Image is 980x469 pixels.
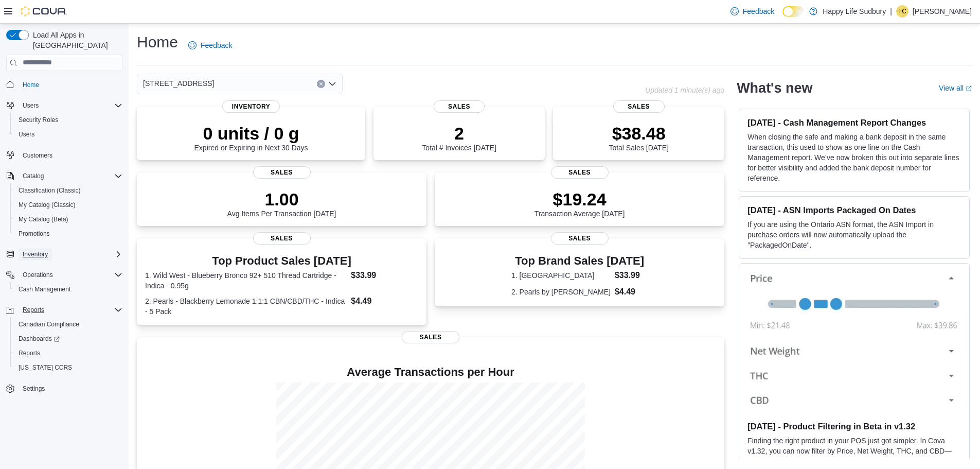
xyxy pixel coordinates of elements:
button: Operations [2,268,127,282]
button: Inventory [19,248,52,260]
span: Cash Management [19,285,70,293]
h3: Top Brand Sales [DATE] [511,255,648,267]
a: Customers [19,149,57,162]
span: [US_STATE] CCRS [19,363,72,372]
a: [US_STATE] CCRS [14,361,76,374]
p: | [890,5,892,18]
span: Classification (Classic) [19,186,81,195]
a: My Catalog (Beta) [14,213,73,225]
button: Reports [19,304,48,316]
span: Inventory [23,250,48,258]
dt: 1. [GEOGRAPHIC_DATA] [511,270,611,281]
span: Home [19,78,122,91]
a: Home [19,79,43,91]
span: Cash Management [14,283,122,296]
p: 2 [422,123,496,144]
button: [US_STATE] CCRS [10,360,127,375]
dt: 2. Pearls - Blackberry Lemonade 1:1:1 CBN/CBD/THC - Indica - 5 Pack [145,296,347,317]
a: Cash Management [14,283,75,296]
span: Users [19,130,34,138]
button: Security Roles [10,113,127,127]
nav: Complex example [6,73,122,423]
button: Reports [2,303,127,317]
button: My Catalog (Classic) [10,198,127,212]
button: Home [2,77,127,92]
button: Settings [2,381,127,396]
span: Users [23,101,39,110]
div: Expired or Expiring in Next 30 Days [194,123,308,152]
span: My Catalog (Classic) [14,199,122,211]
span: Classification (Classic) [14,184,122,197]
button: Operations [19,269,57,281]
span: Security Roles [14,114,122,126]
span: Sales [551,232,609,245]
button: Reports [10,346,127,360]
span: My Catalog (Classic) [19,201,76,209]
span: Home [23,81,39,89]
a: Settings [19,383,49,395]
a: My Catalog (Classic) [14,199,80,211]
span: Sales [434,100,485,113]
span: Reports [19,349,40,357]
div: Total Sales [DATE] [609,123,668,152]
span: Promotions [14,228,122,240]
button: Catalog [2,169,127,183]
button: Clear input [317,80,325,88]
a: Feedback [726,1,778,22]
span: Users [19,99,122,112]
input: Dark Mode [782,6,804,17]
h1: Home [137,32,178,53]
a: Dashboards [14,333,64,345]
span: Operations [19,269,122,281]
p: Happy Life Sudbury [823,5,886,18]
span: Washington CCRS [14,361,122,374]
h3: [DATE] - Cash Management Report Changes [747,117,961,128]
button: Promotions [10,227,127,241]
p: When closing the safe and making a bank deposit in the same transaction, this used to show as one... [747,132,961,183]
a: Canadian Compliance [14,318,83,331]
p: If you are using the Ontario ASN format, the ASN Import in purchase orders will now automatically... [747,219,961,250]
div: Transaction Average [DATE] [534,189,625,218]
svg: External link [966,85,972,92]
a: View allExternal link [939,84,972,92]
dt: 2. Pearls by [PERSON_NAME] [511,287,611,297]
a: Reports [14,347,44,359]
span: Dashboards [19,335,60,343]
span: Dashboards [14,333,122,345]
a: Promotions [14,228,54,240]
button: Customers [2,148,127,163]
span: Sales [253,166,311,179]
div: Tanner Chretien [896,5,908,18]
a: Feedback [184,35,236,56]
span: Canadian Compliance [19,320,79,328]
span: Settings [19,382,122,395]
span: TC [898,5,906,18]
p: [PERSON_NAME] [913,5,972,18]
dd: $33.99 [351,269,418,282]
button: Inventory [2,247,127,262]
p: 0 units / 0 g [194,123,308,144]
span: My Catalog (Beta) [19,215,68,223]
span: Customers [23,151,52,160]
a: Dashboards [10,332,127,346]
button: Users [19,99,43,112]
button: Catalog [19,170,48,182]
span: Reports [23,306,44,314]
span: Canadian Compliance [14,318,122,331]
a: Users [14,128,39,141]
span: Reports [14,347,122,359]
div: Avg Items Per Transaction [DATE] [227,189,336,218]
span: Feedback [743,6,774,16]
span: Operations [23,271,53,279]
span: Promotions [19,230,50,238]
h2: What's new [737,80,812,96]
span: Inventory [222,100,280,113]
dd: $4.49 [615,286,648,298]
button: Canadian Compliance [10,317,127,332]
a: Classification (Classic) [14,184,85,197]
dt: 1. Wild West - Blueberry Bronco 92+ 510 Thread Cartridge - Indica - 0.95g [145,270,347,291]
p: $19.24 [534,189,625,210]
p: $38.48 [609,123,668,144]
p: 1.00 [227,189,336,210]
